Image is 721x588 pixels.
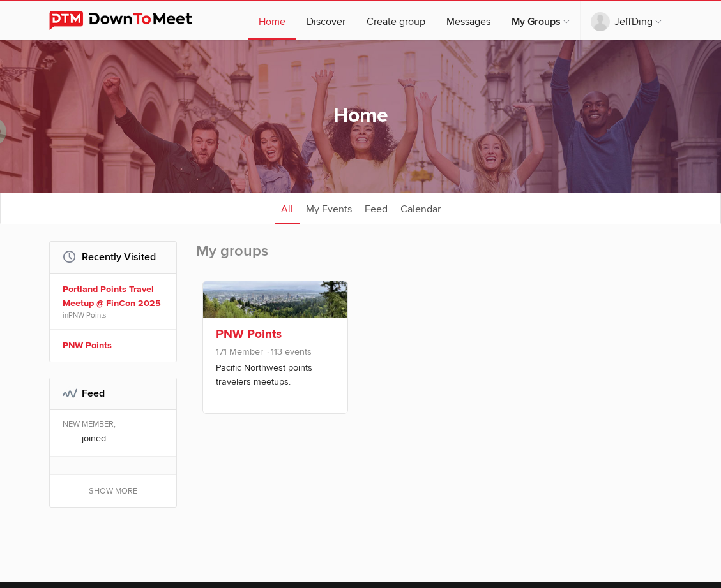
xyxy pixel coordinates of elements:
h2: Feed [63,378,163,409]
a: My Events [300,192,358,224]
h1: Home [333,103,388,129]
a: Feed [358,192,394,224]
a: PNW Points [216,327,282,342]
span: 171 Member [216,346,263,357]
a: PNW Points [63,339,167,353]
a: Show more [50,475,176,507]
a: JeffDing [581,1,672,40]
h2: Recently Visited [63,242,163,272]
a: Calendar [394,192,447,224]
div: NEW MEMBER, [63,419,167,432]
a: Home [248,1,296,40]
h2: My groups [196,241,672,274]
img: DownToMeet [49,11,212,30]
span: 113 events [266,346,312,357]
a: Portland Points Travel Meetup @ FinCon 2025 [63,283,167,310]
a: All [275,192,300,224]
p: joined [82,432,167,446]
a: Discover [296,1,356,40]
a: My Groups [501,1,580,40]
a: Create group [356,1,436,40]
span: in [63,310,167,320]
a: PNW Points [68,311,106,320]
p: Pacific Northwest points travelers meetups. [216,361,335,388]
a: Messages [436,1,501,40]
